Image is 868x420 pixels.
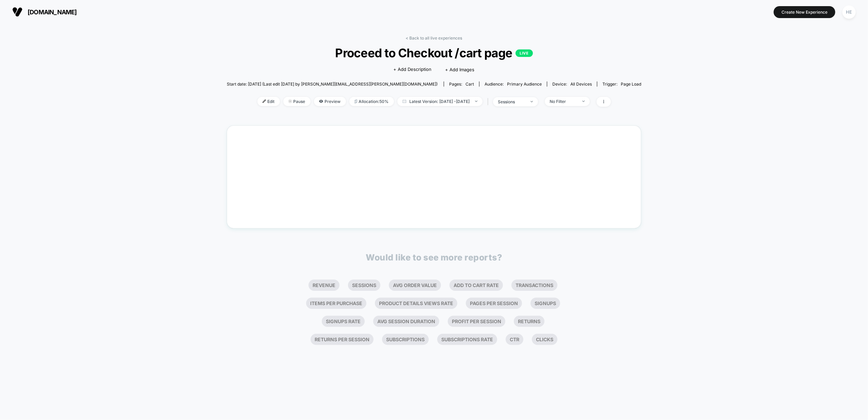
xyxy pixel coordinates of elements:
[466,298,522,309] li: Pages Per Session
[257,97,280,106] span: Edit
[547,81,597,87] span: Device:
[283,97,311,106] span: Pause
[306,298,366,309] li: Items Per Purchase
[309,280,340,291] li: Revenue
[514,316,545,327] li: Returns
[397,97,483,106] span: Latest Version: [DATE] - [DATE]
[570,81,592,87] span: all devices
[602,81,641,87] div: Trigger:
[842,5,856,19] div: HE
[354,100,357,103] img: rebalance
[322,316,365,327] li: Signups Rate
[375,298,457,309] li: Product Details Views Rate
[311,334,374,345] li: Returns Per Session
[485,81,542,87] div: Audience:
[445,67,474,72] span: + Add Images
[349,97,394,106] span: Allocation: 50%
[840,5,858,19] button: HE
[248,46,620,60] span: Proceed to Checkout /cart page
[621,81,641,87] span: Page Load
[516,49,533,57] p: LIVE
[348,280,380,291] li: Sessions
[12,7,22,17] img: Visually logo
[28,9,77,16] span: [DOMAIN_NAME]
[393,66,431,73] span: + Add Description
[373,316,439,327] li: Avg Session Duration
[366,252,502,262] p: Would like to see more reports?
[532,334,557,345] li: Clicks
[403,100,406,103] img: calendar
[498,99,525,104] div: sessions
[448,316,505,327] li: Profit Per Session
[406,35,462,41] a: < Back to all live experiences
[382,334,429,345] li: Subscriptions
[465,81,474,87] span: cart
[389,280,441,291] li: Avg Order Value
[531,298,560,309] li: Signups
[506,334,523,345] li: Ctr
[511,280,557,291] li: Transactions
[437,334,497,345] li: Subscriptions Rate
[288,100,292,103] img: end
[10,6,79,17] button: [DOMAIN_NAME]
[531,101,533,102] img: end
[314,97,346,106] span: Preview
[582,101,585,102] img: end
[263,100,266,103] img: edit
[550,99,577,104] div: No Filter
[449,81,474,87] div: Pages:
[475,101,477,102] img: end
[486,97,493,107] span: |
[449,280,503,291] li: Add To Cart Rate
[774,6,835,18] button: Create New Experience
[227,81,438,87] span: Start date: [DATE] (Last edit [DATE] by [PERSON_NAME][EMAIL_ADDRESS][PERSON_NAME][DOMAIN_NAME])
[507,81,542,87] span: Primary Audience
